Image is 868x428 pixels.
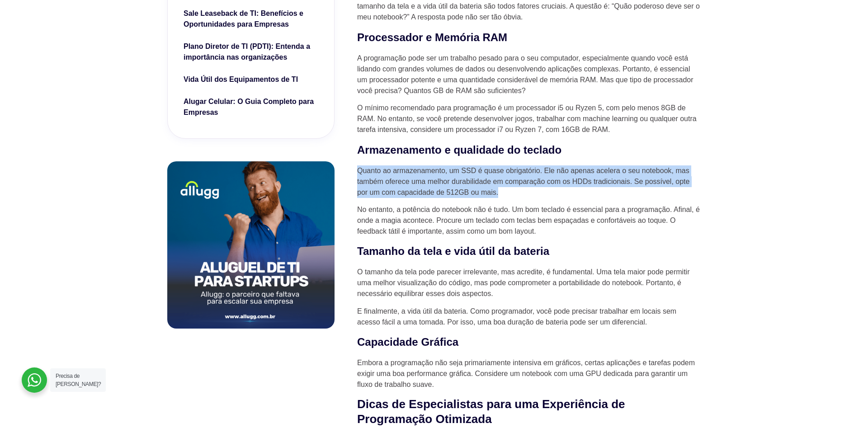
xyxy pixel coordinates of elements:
a: Alugar Celular: O Guia Completo para Empresas [184,96,318,120]
p: Quanto ao armazenamento, um SSD é quase obrigatório. Ele não apenas acelera o seu notebook, mas t... [357,165,701,198]
strong: Armazenamento e qualidade do teclado [357,144,561,156]
a: Vida Útil dos Equipamentos de TI [184,74,318,87]
a: Plano Diretor de TI (PDTI): Entenda a importância nas organizações [184,41,318,65]
strong: Capacidade Gráfica [357,336,458,348]
a: Sale Leaseback de TI: Benefícios e Oportunidades para Empresas [184,8,318,32]
strong: Processador e Memória RAM [357,31,507,43]
p: O mínimo recomendado para programação é um processador i5 ou Ryzen 5, com pelo menos 8GB de RAM. ... [357,103,701,135]
p: O tamanho da tela pode parecer irrelevante, mas acredite, é fundamental. Uma tela maior pode perm... [357,267,701,299]
iframe: Chat Widget [705,312,868,428]
p: E finalmente, a vida útil da bateria. Como programador, você pode precisar trabalhar em locais se... [357,306,701,328]
img: aluguel de notebook para startups [167,161,335,329]
p: A programação pode ser um trabalho pesado para o seu computador, especialmente quando você está l... [357,53,701,96]
h2: Dicas de Especialistas para uma Experiência de Programação Otimizada [357,397,701,428]
p: No entanto, a potência do notebook não é tudo. Um bom teclado é essencial para a programação. Afi... [357,204,701,237]
p: Embora a programação não seja primariamente intensiva em gráficos, certas aplicações e tarefas po... [357,357,701,390]
span: Precisa de [PERSON_NAME]? [56,373,101,387]
strong: Tamanho da tela e vida útil da bateria [357,245,549,257]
